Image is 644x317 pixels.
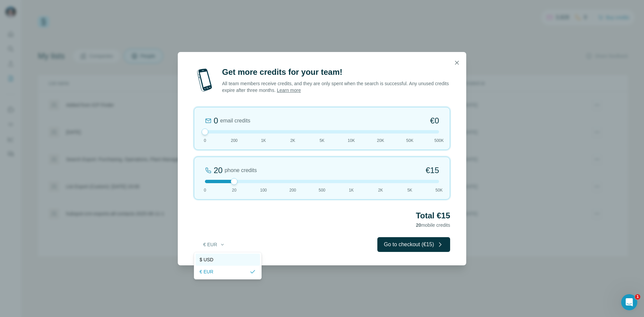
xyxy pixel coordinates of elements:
span: 2K [290,138,295,144]
span: 500 [319,187,325,193]
img: mobile-phone [194,67,215,94]
span: €15 [426,165,439,176]
span: 5K [320,138,325,144]
iframe: Intercom live chat [621,294,637,310]
span: 200 [289,187,296,193]
span: phone credits [225,166,257,174]
span: mobile credits [416,222,450,228]
span: 20 [416,222,421,228]
span: 2K [378,187,383,193]
span: 50K [435,187,442,193]
a: Learn more [277,88,301,93]
span: 200 [231,138,237,144]
span: 0 [204,187,206,193]
span: 1K [261,138,266,144]
span: 20K [377,138,384,144]
button: Go to checkout (€15) [377,237,450,252]
span: 0 [204,138,206,144]
span: 5K [407,187,412,193]
span: 500K [434,138,444,144]
span: 10K [348,138,355,144]
span: 20 [232,187,236,193]
div: 0 [214,115,218,126]
h2: Total €15 [194,210,450,221]
span: $ USD [200,256,213,263]
span: €0 [430,115,439,126]
span: 50K [406,138,413,144]
button: € EUR [199,239,230,251]
span: 100 [260,187,267,193]
div: 20 [214,165,223,176]
span: 1K [349,187,354,193]
p: All team members receive credits, and they are only spent when the search is successful. Any unus... [222,80,450,94]
span: 1 [635,294,640,300]
span: email credits [220,117,250,125]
